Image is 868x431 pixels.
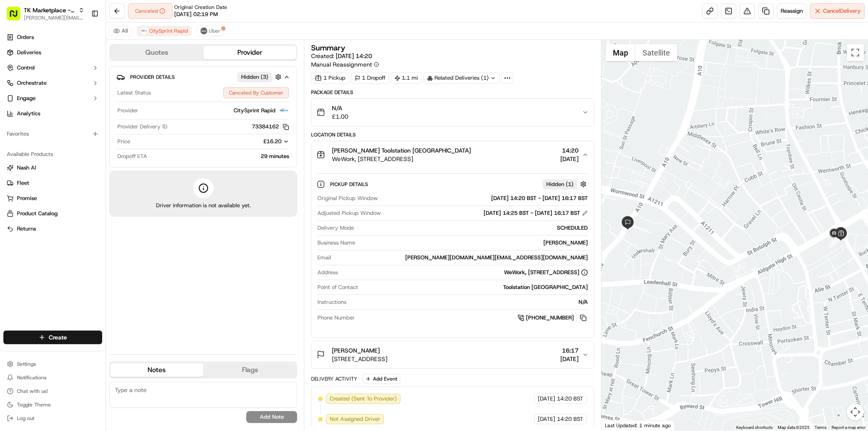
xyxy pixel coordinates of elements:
button: Provider [203,46,297,59]
span: 14:20 [560,146,579,155]
span: Create [49,333,67,342]
div: [PERSON_NAME] [359,239,587,247]
a: Fleet [7,179,99,187]
a: Analytics [3,107,102,120]
div: Favorites [3,127,102,141]
div: SCHEDULED [357,224,587,232]
span: Created (Sent To Provider) [330,395,397,403]
div: Start new chat [29,81,139,89]
div: Last Updated: 1 minute ago [601,420,675,431]
span: N/A [332,104,348,112]
span: Original Creation Date [174,4,227,11]
a: Orders [3,31,102,44]
span: £1.00 [332,112,348,121]
span: 14:20 BST [557,415,583,423]
span: Pylon [84,144,103,150]
div: 1.1 mi [391,72,422,84]
div: 💻 [72,124,78,131]
button: TK Marketplace - TKD [24,6,75,14]
span: Control [17,64,35,72]
a: Product Catalog [7,210,99,217]
span: Orchestrate [17,79,47,87]
span: [PERSON_NAME][EMAIL_ADDRESS][DOMAIN_NAME] [24,14,84,21]
button: Create [3,331,102,344]
span: Driver information is not available yet. [156,202,251,209]
button: Control [3,61,102,75]
img: uber-new-logo.jpeg [200,28,207,34]
span: [PHONE_NUMBER] [526,314,574,322]
div: [DATE] 14:20 BST - [DATE] 16:17 BST [381,195,587,202]
span: [DATE] [560,355,579,363]
a: 📗Knowledge Base [5,120,68,135]
div: 📗 [8,124,15,131]
span: Original Pickup Window [317,195,378,202]
span: Provider [117,107,138,114]
div: [PERSON_NAME] Toolstation [GEOGRAPHIC_DATA]WeWork, [STREET_ADDRESS]14:20[DATE] [312,168,593,338]
a: Open this area in Google Maps (opens a new window) [604,420,632,431]
span: [DATE] 02:19 PM [174,11,218,18]
h3: Summary [311,44,345,52]
button: Toggle fullscreen view [847,44,864,61]
button: Show street map [606,44,635,61]
span: CitySprint Rapid [234,107,275,114]
button: Hidden (1) [542,179,589,189]
button: Chat with us! [3,385,102,397]
span: Orders [17,33,34,41]
span: Point of Contact [317,284,358,291]
button: Settings [3,358,102,370]
button: N/A£1.00 [312,99,593,126]
button: Notifications [3,372,102,384]
div: 29 minutes [150,153,289,160]
span: Manual Reassignment [311,60,372,69]
button: Uber [197,26,224,36]
span: CitySprint Rapid [149,28,188,34]
span: Fleet [17,179,29,187]
span: Settings [17,361,36,367]
span: WeWork, [STREET_ADDRESS] [332,155,471,163]
a: Promise [7,195,99,202]
button: £16.20 [214,138,289,145]
button: [PERSON_NAME][STREET_ADDRESS]16:17[DATE] [312,341,593,368]
a: Report a map error [832,425,865,430]
span: Returns [17,225,36,233]
span: Instructions [317,298,346,306]
div: 1 [829,237,840,248]
img: Nash [8,8,25,25]
span: Cancel Delivery [823,7,861,15]
span: Pickup Details [330,181,370,188]
span: Nash AI [17,164,36,172]
span: Hidden ( 1 ) [546,181,573,188]
span: 16:17 [560,346,579,355]
button: Manual Reassignment [311,60,379,69]
button: Keyboard shortcuts [736,425,773,431]
span: Provider Delivery ID [117,123,167,131]
div: 1 Dropoff [351,72,389,84]
a: Terms (opens in new tab) [815,425,826,430]
button: Returns [3,222,102,236]
a: 💻API Documentation [68,120,139,135]
div: We're available if you need us! [29,89,107,96]
button: Quotes [110,46,203,59]
span: Toggle Theme [17,401,51,408]
span: Map data ©2025 [778,425,810,430]
button: Fleet [3,176,102,190]
span: Not Assigned Driver [330,415,380,423]
span: Engage [17,95,36,102]
span: Product Catalog [17,210,58,217]
span: Log out [17,415,34,422]
span: Provider Details [130,74,175,81]
a: Powered byPylon [60,143,103,150]
div: N/A [350,298,587,306]
span: Business Name [317,239,355,247]
div: Toolstation [GEOGRAPHIC_DATA] [362,284,587,291]
span: Delivery Mode [317,224,354,232]
button: Orchestrate [3,76,102,90]
span: Deliveries [17,49,41,56]
button: CancelDelivery [810,3,865,19]
button: Product Catalog [3,207,102,220]
button: CitySprint Rapid [137,26,192,36]
button: [PERSON_NAME] Toolstation [GEOGRAPHIC_DATA]WeWork, [STREET_ADDRESS]14:20[DATE] [312,141,593,168]
a: Nash AI [7,164,99,172]
button: Show satellite imagery [635,44,677,61]
span: API Documentation [80,123,136,131]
